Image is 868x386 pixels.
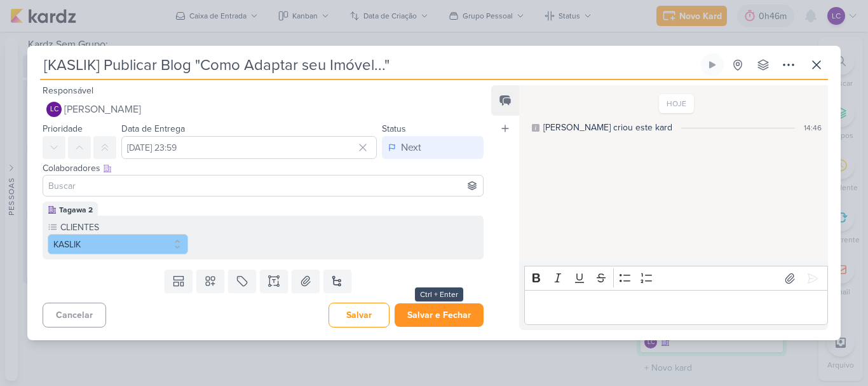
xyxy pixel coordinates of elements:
[121,123,185,134] label: Data de Entrega
[524,290,828,325] div: Editor editing area: main
[415,287,463,301] div: Ctrl + Enter
[707,60,717,70] div: Ligar relógio
[43,303,106,327] button: Cancelar
[46,102,62,117] div: Laís Costa
[50,106,58,113] p: LC
[543,121,672,134] div: [PERSON_NAME] criou este kard
[329,303,390,327] button: Salvar
[43,98,484,121] button: LC [PERSON_NAME]
[64,102,141,117] span: [PERSON_NAME]
[401,140,421,155] div: Next
[395,303,484,327] button: Salvar e Fechar
[48,234,188,254] button: KASLIK
[59,204,93,216] div: Tagawa 2
[59,221,188,234] label: CLIENTES
[43,123,83,134] label: Prioridade
[43,162,484,175] div: Colaboradores
[804,122,822,134] div: 14:46
[46,178,480,193] input: Buscar
[382,136,484,159] button: Next
[43,85,93,96] label: Responsável
[40,53,698,76] input: Kard Sem Título
[121,136,377,159] input: Select a date
[382,123,406,134] label: Status
[524,266,828,291] div: Editor toolbar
